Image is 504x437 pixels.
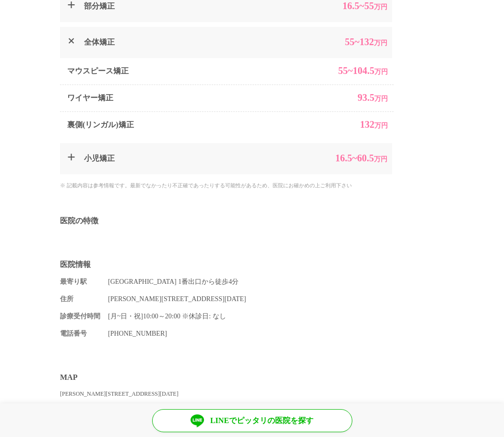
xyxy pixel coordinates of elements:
dd: [PHONE_NUMBER] [108,328,444,339]
dd: 55 ~104.5 [311,65,388,77]
div: [PERSON_NAME][STREET_ADDRESS][DATE] [60,389,444,398]
dd: 132 [311,119,388,131]
dt: 小児矯正 [84,153,306,165]
summary: 全体矯正55~132万円 [60,27,392,58]
dt: マウスピース矯正 [67,65,307,77]
dt: 全体矯正 [84,36,306,49]
span: 万円 [374,95,388,102]
span: [GEOGRAPHIC_DATA] 1番出口から徒歩4分 [108,278,239,285]
span: 万円 [374,68,388,75]
dd: 93.5 [311,92,388,104]
span: 万円 [374,3,387,11]
dt: 住所 [60,294,108,304]
dd: 55 ~132 [311,36,387,49]
dt: 裏側(リンガル)矯正 [67,119,307,131]
dd: [PERSON_NAME][STREET_ADDRESS][DATE] [108,294,444,304]
dt: 診療受付時間 [60,311,108,321]
a: LINEでピッタリの医院を探す [152,409,352,432]
summary: 小児矯正16.5~60.5万円 [60,143,392,174]
dt: ワイヤー矯正 [67,92,307,104]
span: [月~日・祝]10:00～20:00 ※休診日: なし [108,313,226,320]
dd: 16.5 ~60.5 [311,153,387,165]
dd: 16.5 ~55 [311,0,387,12]
span: 万円 [374,156,387,163]
dt: 電話番号 [60,328,108,339]
span: 万円 [374,122,388,129]
h2: 医院の特徴 [60,216,444,226]
dt: 部分矯正 [84,0,306,12]
p: ※ 記載内容は参考情報です。最新でなかったり不正確であったりする可能性があるため、医院にお確かめの上ご利用下さい [60,182,444,190]
h2: 医院情報 [60,259,444,269]
dt: 最寄り駅 [60,277,108,287]
span: 万円 [374,39,387,47]
h2: MAP [60,372,444,382]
